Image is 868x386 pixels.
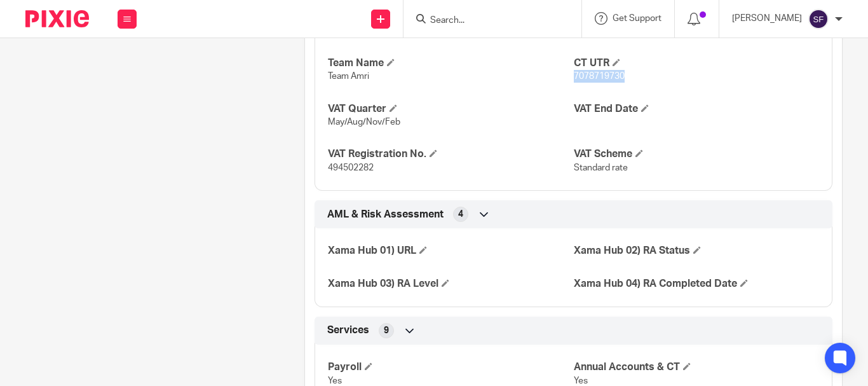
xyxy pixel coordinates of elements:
[574,102,819,116] h4: VAT End Date
[574,148,819,161] h4: VAT Scheme
[574,277,819,291] h4: Xama Hub 04) RA Completed Date
[328,376,342,385] span: Yes
[429,15,543,27] input: Search
[328,118,400,127] span: May/Aug/Nov/Feb
[328,72,369,81] span: Team Amri
[328,244,573,258] h4: Xama Hub 01) URL
[25,10,89,27] img: Pixie
[328,163,374,172] span: 494502282
[328,361,573,374] h4: Payroll
[327,208,444,221] span: AML & Risk Assessment
[732,12,802,25] p: [PERSON_NAME]
[328,102,573,116] h4: VAT Quarter
[328,57,573,70] h4: Team Name
[574,361,819,374] h4: Annual Accounts & CT
[613,14,661,23] span: Get Support
[327,324,369,337] span: Services
[574,57,819,70] h4: CT UTR
[458,208,463,221] span: 4
[808,9,829,29] img: svg%3E
[328,277,573,291] h4: Xama Hub 03) RA Level
[328,148,573,161] h4: VAT Registration No.
[574,376,588,385] span: Yes
[384,324,389,337] span: 9
[574,72,625,81] span: 7078719730
[574,244,819,258] h4: Xama Hub 02) RA Status
[574,163,628,172] span: Standard rate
